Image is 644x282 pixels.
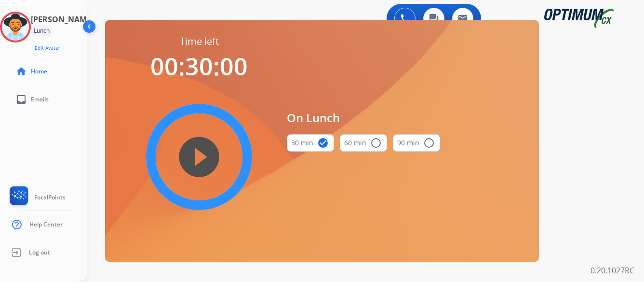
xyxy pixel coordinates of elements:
button: 30 min [287,134,334,152]
p: 0.20.1027RC [590,265,634,276]
button: 90 min [393,134,440,152]
span: FocalPoints [34,194,66,201]
img: avatar [2,14,29,41]
mat-icon: radio_button_unchecked [370,137,382,149]
span: Log out [29,249,50,256]
mat-icon: inbox [15,94,27,105]
div: Lunch [31,25,53,37]
a: FocalPoints [8,186,66,209]
span: Help Center [29,221,63,228]
span: On Lunch [287,109,440,127]
mat-icon: play_circle_filled [193,151,205,163]
h3: [PERSON_NAME] [31,14,94,25]
span: Home [31,68,47,75]
span: Time left [180,35,219,48]
mat-icon: home [15,66,27,77]
button: Edit Avatar [31,42,64,54]
span: Emails [31,96,49,103]
mat-icon: radio_button_unchecked [423,137,435,149]
span: 00:30:00 [150,50,248,83]
mat-icon: check_circle [317,137,329,149]
button: 60 min [340,134,387,152]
